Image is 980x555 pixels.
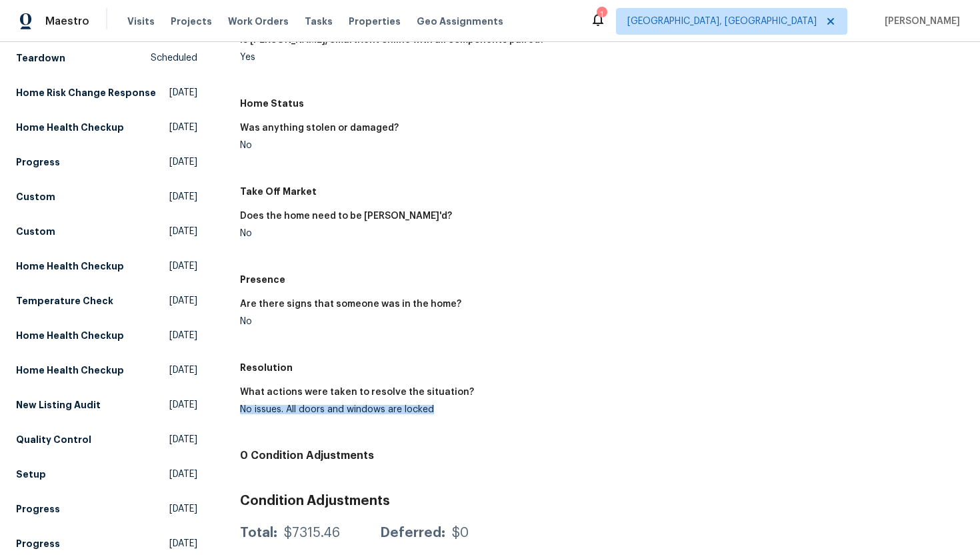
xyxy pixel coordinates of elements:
h3: Condition Adjustments [240,494,964,508]
span: [PERSON_NAME] [879,15,960,28]
span: Geo Assignments [417,15,503,28]
h5: Presence [240,273,964,286]
h5: Was anything stolen or damaged? [240,123,399,133]
a: Temperature Check[DATE] [16,289,197,313]
span: Work Orders [228,15,289,28]
span: [DATE] [169,364,197,377]
span: [DATE] [169,121,197,134]
div: $7315.46 [284,526,340,540]
span: [DATE] [169,190,197,203]
span: Properties [349,15,401,28]
span: Projects [171,15,212,28]
span: [DATE] [169,468,197,481]
span: Maestro [45,15,89,28]
h5: What actions were taken to resolve the situation? [240,388,474,397]
div: 1 [597,8,606,21]
h5: Quality Control [16,433,91,446]
span: [DATE] [169,398,197,412]
h5: New Listing Audit [16,398,101,412]
a: Setup[DATE] [16,462,197,486]
h5: Progress [16,502,60,516]
h5: Home Health Checkup [16,329,124,342]
a: Custom[DATE] [16,185,197,209]
span: [DATE] [169,86,197,99]
a: Custom[DATE] [16,219,197,243]
span: Scheduled [151,51,197,65]
div: Yes [240,53,591,62]
div: $0 [452,526,469,540]
span: [DATE] [169,537,197,550]
a: Quality Control[DATE] [16,428,197,452]
div: Total: [240,526,277,540]
h5: Take Off Market [240,185,964,198]
a: Progress[DATE] [16,150,197,174]
h5: Home Health Checkup [16,121,124,134]
h5: Does the home need to be [PERSON_NAME]'d? [240,211,452,221]
div: No [240,229,591,238]
span: [GEOGRAPHIC_DATA], [GEOGRAPHIC_DATA] [627,15,817,28]
span: Tasks [305,17,333,26]
a: Home Health Checkup[DATE] [16,254,197,278]
a: Progress[DATE] [16,497,197,521]
h5: Custom [16,190,55,203]
h5: Home Risk Change Response [16,86,156,99]
span: [DATE] [169,259,197,273]
h5: Custom [16,225,55,238]
h4: 0 Condition Adjustments [240,449,964,462]
a: Home Health Checkup[DATE] [16,358,197,382]
h5: Setup [16,468,46,481]
h5: Teardown [16,51,65,65]
div: No issues. All doors and windows are locked [240,405,591,414]
h5: Home Health Checkup [16,259,124,273]
h5: Home Health Checkup [16,364,124,377]
span: [DATE] [169,294,197,308]
span: [DATE] [169,502,197,516]
h5: Home Status [240,97,964,110]
div: No [240,317,591,326]
h5: Progress [16,155,60,169]
a: New Listing Audit[DATE] [16,393,197,417]
span: Visits [127,15,155,28]
a: Home Health Checkup[DATE] [16,324,197,348]
span: [DATE] [169,433,197,446]
div: No [240,141,591,150]
span: [DATE] [169,225,197,238]
h5: Progress [16,537,60,550]
h5: Temperature Check [16,294,113,308]
a: Home Risk Change Response[DATE] [16,81,197,105]
h5: Are there signs that someone was in the home? [240,300,461,309]
div: Deferred: [380,526,445,540]
span: [DATE] [169,329,197,342]
a: Home Health Checkup[DATE] [16,115,197,139]
a: TeardownScheduled [16,46,197,70]
span: [DATE] [169,155,197,169]
h5: Resolution [240,361,964,374]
